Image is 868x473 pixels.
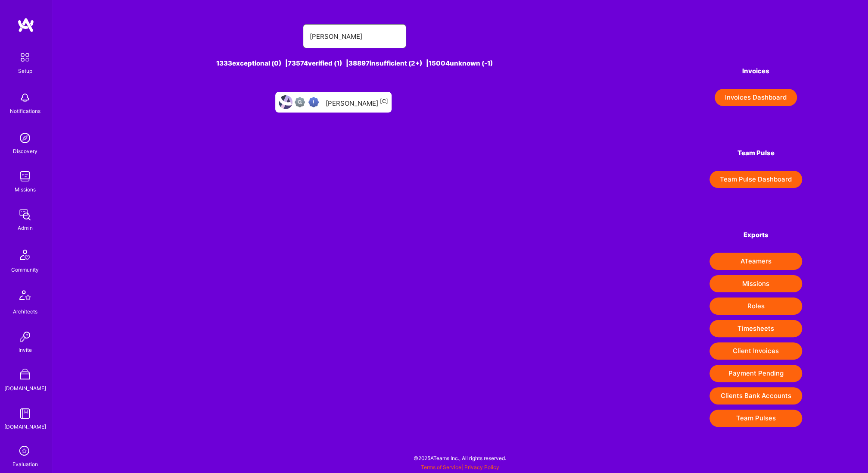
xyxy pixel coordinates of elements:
img: User Avatar [279,95,292,109]
img: teamwork [16,168,34,185]
img: A Store [16,366,34,384]
div: © 2025 ATeams Inc., All rights reserved. [52,447,868,469]
i: icon SelectionTeam [17,443,33,460]
div: [DOMAIN_NAME] [4,422,46,431]
div: [DOMAIN_NAME] [4,384,46,393]
img: bell [16,89,34,107]
div: Admin [18,223,33,232]
button: ATeamers [709,253,802,270]
img: setup [16,48,34,66]
button: Missions [709,275,802,292]
div: Community [11,265,39,274]
div: Notifications [10,107,40,116]
img: discovery [16,129,34,147]
button: Clients Bank Accounts [709,387,802,404]
button: Timesheets [709,320,802,337]
h4: Invoices [709,67,802,75]
button: Team Pulse Dashboard [709,171,802,188]
div: 1333 exceptional (0) | 73574 verified (1) | 38897 insufficient (2+) | 15004 unknown (-1) [118,59,591,68]
img: Not fully vetted [295,97,305,107]
a: Privacy Policy [464,464,499,470]
button: Team Pulses [709,410,802,427]
div: Invite [19,345,32,354]
div: Architects [13,307,37,316]
span: | [421,464,499,470]
button: Client Invoices [709,342,802,360]
img: Community [15,244,35,265]
img: Invite [16,328,34,345]
h4: Team Pulse [709,149,802,157]
div: Discovery [13,147,37,156]
a: Terms of Service [421,464,461,470]
sup: [C] [380,98,388,104]
img: Architects [15,286,35,307]
button: Invoices Dashboard [715,89,797,106]
img: High Potential User [308,97,319,107]
div: [PERSON_NAME] [326,97,388,108]
input: Search for an A-Teamer [310,25,399,47]
div: Setup [18,66,32,75]
a: Invoices Dashboard [709,89,802,106]
h4: Exports [709,231,802,239]
a: User AvatarNot fully vettedHigh Potential User[PERSON_NAME][C] [272,88,395,116]
div: Missions [15,185,36,194]
div: Evaluation [12,460,38,469]
img: admin teamwork [16,206,34,223]
button: Roles [709,298,802,315]
button: Payment Pending [709,365,802,382]
img: logo [17,17,34,33]
img: guide book [16,405,34,422]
